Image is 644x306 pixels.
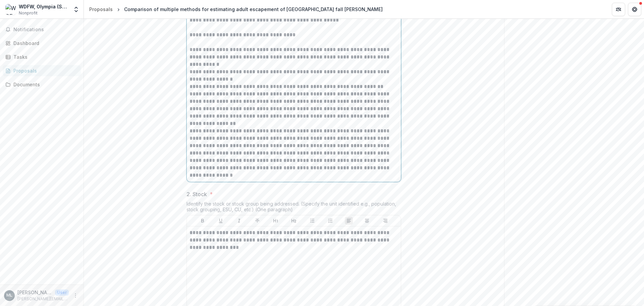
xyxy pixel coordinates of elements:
div: Marisa Litz [6,293,12,298]
button: Open entity switcher [71,3,81,16]
span: Nonprofit [19,10,38,16]
div: Proposals [89,6,113,13]
button: Get Help [628,3,641,16]
button: Notifications [3,24,81,35]
button: Bold [199,217,207,225]
div: Documents [13,81,75,88]
a: Tasks [3,51,81,62]
div: Tasks [13,53,75,60]
img: WDFW, Olympia (Science Division) [5,4,16,15]
button: Italicize [235,217,243,225]
button: Bullet List [308,217,316,225]
button: Ordered List [326,217,334,225]
p: User [55,290,69,296]
div: WDFW, Olympia (Science Division) [19,3,69,10]
button: More [71,292,79,300]
p: [PERSON_NAME] [17,289,52,296]
a: Dashboard [3,38,81,49]
div: Comparison of multiple methods for estimating adult escapement of [GEOGRAPHIC_DATA] fall [PERSON_... [124,6,383,13]
div: Dashboard [13,40,75,47]
button: Align Left [345,217,353,225]
nav: breadcrumb [87,4,385,14]
button: Heading 2 [290,217,298,225]
button: Heading 1 [272,217,280,225]
button: Strike [253,217,261,225]
button: Align Right [381,217,389,225]
a: Proposals [87,4,115,14]
a: Proposals [3,65,81,76]
p: 2. Stock [186,190,207,198]
p: [PERSON_NAME][EMAIL_ADDRESS][PERSON_NAME][DOMAIN_NAME] [17,296,69,302]
button: Underline [217,217,225,225]
a: Documents [3,79,81,90]
div: Identify the stock or stock group being addressed. (Specify the unit identified e.g., population,... [186,201,401,215]
button: Align Center [363,217,371,225]
button: Partners [612,3,625,16]
span: Notifications [13,27,78,33]
div: Proposals [13,67,75,74]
